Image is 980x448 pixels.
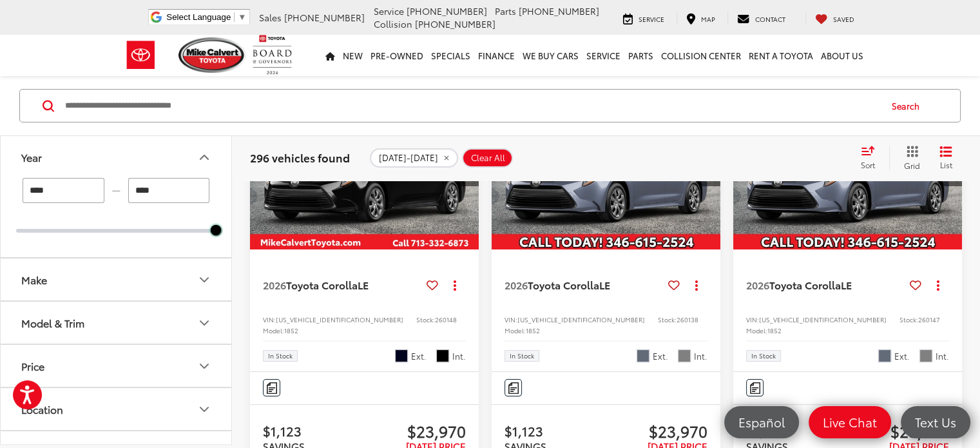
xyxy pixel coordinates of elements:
[21,151,42,163] div: Year
[197,272,212,287] div: Make
[901,406,970,438] a: Text Us
[462,148,513,168] button: Clear All
[365,421,466,440] span: $23,970
[894,350,910,362] span: Ext.
[471,153,505,163] span: Clear All
[519,5,599,17] span: [PHONE_NUMBER]
[727,12,795,24] a: Contact
[436,349,449,362] span: Black Fabric
[816,414,883,430] span: Live Chat
[936,280,939,290] span: dropdown dots
[508,382,519,393] img: Comments
[322,35,339,76] a: Home
[510,353,534,359] span: In Stock
[745,35,817,76] a: Rent a Toyota
[504,278,663,292] a: 2026Toyota CorollaLE
[108,185,124,196] span: —
[582,35,624,76] a: Service
[197,315,212,331] div: Model & Trim
[599,277,610,292] span: LE
[367,35,427,76] a: Pre-Owned
[504,379,522,396] button: Comments
[817,35,867,76] a: About Us
[848,421,949,440] span: $23,970
[751,353,776,359] span: In Stock
[443,274,466,297] button: Actions
[263,315,276,324] span: VIN:
[637,349,649,362] span: Celestite
[805,12,864,24] a: My Saved Vehicles
[504,315,517,324] span: VIN:
[528,277,599,292] span: Toyota Corolla
[197,358,212,374] div: Price
[526,326,540,335] span: 1852
[117,34,165,76] img: Toyota
[263,379,280,396] button: Comments
[613,12,674,24] a: Service
[21,317,84,329] div: Model & Trim
[267,382,277,393] img: Comments
[259,11,282,24] span: Sales
[166,12,246,22] a: Select Language​
[495,5,516,17] span: Parts
[1,388,233,430] button: LocationLocation
[746,379,764,396] button: Comments
[639,14,664,24] span: Service
[767,326,782,335] span: 1852
[427,35,474,76] a: Specials
[407,5,487,17] span: [PHONE_NUMBER]
[918,315,940,324] span: 260147
[685,274,707,297] button: Actions
[908,414,963,430] span: Text Us
[128,178,210,203] input: maximum
[263,278,421,292] a: 2026Toyota CorollaLE
[1,345,233,387] button: PricePrice
[263,326,284,335] span: Model:
[1,258,233,300] button: MakeMake
[658,315,677,324] span: Stock:
[746,277,769,292] span: 2026
[927,274,949,297] button: Actions
[339,35,367,76] a: New
[701,14,715,24] span: Map
[841,277,852,292] span: LE
[904,160,920,171] span: Grid
[746,278,905,292] a: 2026Toyota CorollaLE
[370,148,458,168] button: remove 2026-2026
[755,14,785,24] span: Contact
[746,315,759,324] span: VIN:
[653,350,668,362] span: Ext.
[504,277,528,292] span: 2026
[1,136,233,178] button: YearYear
[879,90,938,122] button: Search
[809,406,891,438] a: Live Chat
[724,406,799,438] a: Español
[759,315,887,324] span: [US_VEHICLE_IDENTIFICATION_NUMBER]
[374,17,412,30] span: Collision
[379,153,438,163] span: [DATE]-[DATE]
[746,326,767,335] span: Model:
[411,350,427,362] span: Ext.
[833,14,854,24] span: Saved
[677,12,725,24] a: Map
[415,17,495,30] span: [PHONE_NUMBER]
[166,12,231,22] span: Select Language
[889,145,930,171] button: Grid View
[284,326,298,335] span: 1852
[750,382,760,393] img: Comments
[435,315,457,324] span: 260148
[21,273,47,286] div: Make
[919,349,932,362] span: Light Gray Fabric
[517,315,645,324] span: [US_VEHICLE_IDENTIFICATION_NUMBER]
[769,277,841,292] span: Toyota Corolla
[606,421,707,440] span: $23,970
[178,37,247,73] img: Mike Calvert Toyota
[694,350,707,362] span: Int.
[395,349,408,362] span: Midnight Black Metallic
[416,315,435,324] span: Stock:
[930,145,962,171] button: List View
[474,35,519,76] a: Finance
[899,315,918,324] span: Stock:
[732,414,791,430] span: Español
